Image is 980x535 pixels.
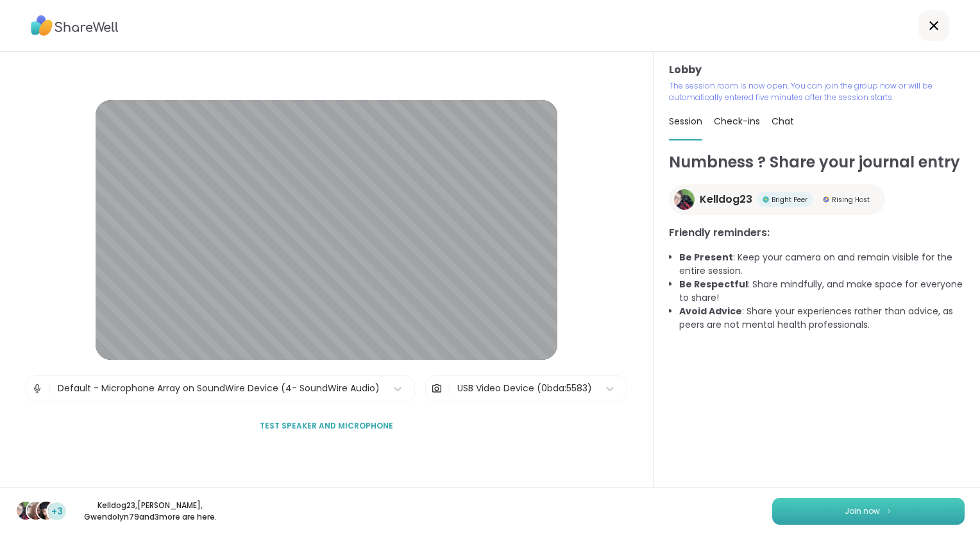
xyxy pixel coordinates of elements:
span: | [448,376,451,402]
img: Camera [431,376,443,402]
b: Be Respectful [679,278,748,291]
img: ShareWell Logo [31,11,119,40]
p: Kelldog23 , [PERSON_NAME] , Gwendolyn79 and 3 more are here. [78,500,222,523]
img: Microphone [31,376,43,402]
a: Kelldog23Kelldog23Bright PeerBright PeerRising HostRising Host [669,184,885,215]
p: The session room is now open. You can join the group now or will be automatically entered five mi... [669,80,965,103]
span: +3 [51,505,63,518]
b: Be Present [679,251,733,264]
span: Test speaker and microphone [260,420,393,432]
b: Avoid Advice [679,305,742,318]
li: : Keep your camera on and remain visible for the entire session. [679,251,965,278]
img: Rising Host [823,196,829,203]
li: : Share your experiences rather than advice, as peers are not mental health professionals. [679,305,965,332]
img: dodi [27,502,45,520]
li: : Share mindfully, and make space for everyone to share! [679,278,965,305]
span: Bright Peer [772,195,807,205]
span: Kelldog23 [700,192,752,207]
h1: Numbness ? Share your journal entry [669,151,965,174]
span: Session [669,115,702,128]
span: Rising Host [832,195,870,205]
img: Kelldog23 [674,189,695,210]
img: Kelldog23 [17,502,35,520]
img: ShareWell Logomark [885,507,893,514]
span: Chat [772,115,794,128]
img: Gwendolyn79 [37,502,55,520]
button: Join now [772,498,965,525]
span: Join now [845,505,880,517]
h3: Friendly reminders: [669,225,965,241]
h3: Lobby [669,62,965,78]
div: Default - Microphone Array on SoundWire Device (4- SoundWire Audio) [58,382,380,395]
span: Check-ins [714,115,760,128]
div: USB Video Device (0bda:5583) [457,382,592,395]
span: | [48,376,51,402]
button: Test speaker and microphone [255,412,398,439]
img: Bright Peer [763,196,769,203]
